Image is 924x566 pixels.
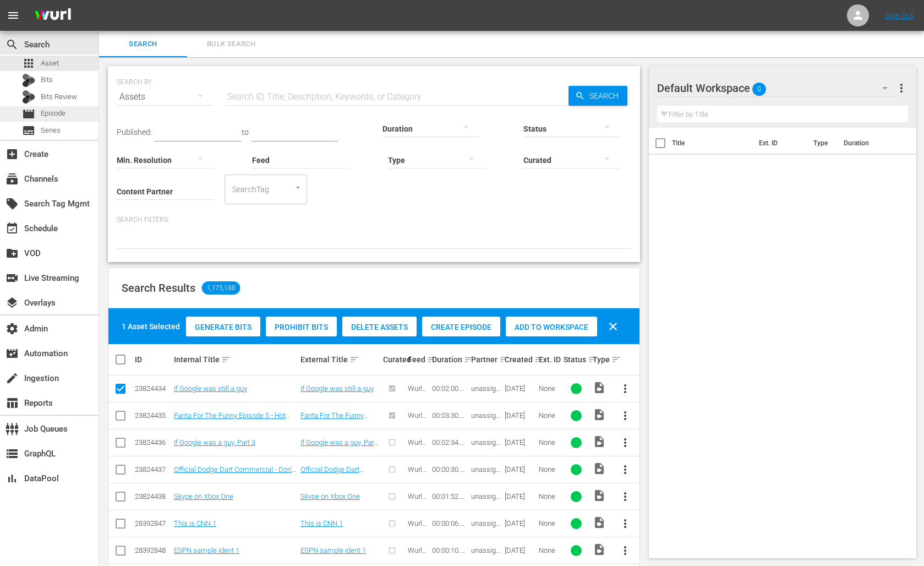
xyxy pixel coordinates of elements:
div: [DATE] [505,519,535,527]
img: ans4CAIJ8jUAAAAAAAAAAAAAAAAAAAAAAAAgQb4GAAAAAAAAAAAAAAAAAAAAAAAAJMjXAAAAAAAAAAAAAAAAAAAAAAAAgAT5G... [26,3,79,29]
span: Ingestion [6,372,19,385]
span: Video [593,435,606,448]
button: Generate Bits [186,317,260,336]
div: Internal Title [174,353,297,366]
button: Open [293,182,303,193]
span: clear [606,320,620,333]
span: Wurl HLS Test [408,492,427,517]
span: Search [6,38,19,51]
a: If Google was still a guy [174,384,247,393]
span: menu [7,9,20,22]
a: Fanta For The Funny Episode 5 - Hot Dog Microphone [174,411,290,428]
span: GraphQL [6,447,19,460]
a: If Google was a guy, Part 3 [174,438,255,447]
a: Skype on Xbox One [174,492,233,500]
div: Partner [471,353,502,366]
span: Bits Review [41,91,77,102]
span: unassigned [471,519,500,536]
span: more_vert [619,382,632,395]
span: unassigned [471,546,500,563]
span: unassigned [471,384,500,401]
span: unassigned [471,465,500,482]
div: None [539,519,560,527]
a: Official Dodge Dart Commercial - Don't Touch My Dart [300,465,364,490]
div: 00:00:10.000 [432,546,468,554]
span: unassigned [471,411,500,428]
span: more_vert [619,463,632,476]
span: Bulk Search [194,38,269,51]
span: Job Queues [6,422,19,436]
span: Admin [6,322,19,335]
span: sort [349,355,359,364]
button: Delete Assets [342,317,417,336]
div: External Title [300,353,380,366]
span: Create Episode [422,323,500,331]
div: Feed [408,353,429,366]
span: Video [593,381,606,394]
span: sort [221,355,231,364]
span: Prohibit Bits [266,323,337,331]
div: 00:03:30.154 [432,411,468,420]
span: more_vert [895,81,908,95]
div: None [539,411,560,420]
span: Video [593,408,606,421]
div: 28392848 [135,546,171,554]
div: None [539,438,560,447]
span: unassigned [471,492,500,509]
span: DataPool [6,472,19,485]
span: Automation [6,347,19,360]
div: ID [135,355,171,364]
div: None [539,546,560,554]
div: None [539,492,560,500]
div: [DATE] [505,465,535,474]
a: Fanta For The Funny Episode 5 - Hot Dog Microphone [300,411,368,436]
button: Create Episode [422,317,500,336]
span: Published: [117,128,152,137]
th: Ext. ID [752,128,807,159]
div: Status [564,353,589,366]
a: Sign Out [885,11,914,20]
span: sort [534,355,544,364]
div: 23824436 [135,438,171,447]
a: Official Dodge Dart Commercial - Don't Touch My Dart [174,465,296,482]
span: more_vert [619,436,632,449]
div: 23824437 [135,465,171,474]
span: Wurl HLS Test [408,411,427,436]
button: more_vert [612,402,638,429]
span: more_vert [619,517,632,530]
a: Skype on Xbox One [300,492,360,500]
button: Prohibit Bits [266,317,337,336]
div: [DATE] [505,384,535,393]
span: Series [41,125,61,136]
span: more_vert [619,490,632,503]
p: Search Filters: [117,215,631,225]
span: 1,175,188 [202,281,240,295]
a: This is CNN 1 [300,519,343,527]
button: more_vert [612,483,638,510]
span: Search [585,86,627,106]
span: sort [464,355,474,364]
span: Search Results [122,281,195,295]
span: Overlays [6,296,19,309]
span: Series [22,124,35,137]
div: Bits [22,74,35,87]
span: Reports [6,396,19,410]
button: more_vert [612,537,638,564]
div: 00:02:00.149 [432,384,468,393]
a: If Google was still a guy [300,384,374,393]
span: Asset [22,57,35,70]
button: more_vert [612,375,638,402]
div: Assets [117,81,214,112]
span: Video [593,489,606,502]
div: Default Workspace [657,73,898,104]
span: Video [593,516,606,529]
span: more_vert [619,409,632,422]
span: 0 [752,78,766,101]
div: Bits Review [22,90,35,104]
div: Curated [383,355,404,364]
a: ESPN sample ident 1 [300,546,366,554]
span: Channels [6,172,19,186]
div: [DATE] [505,438,535,447]
span: Add to Workspace [506,323,597,331]
div: 28392847 [135,519,171,527]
